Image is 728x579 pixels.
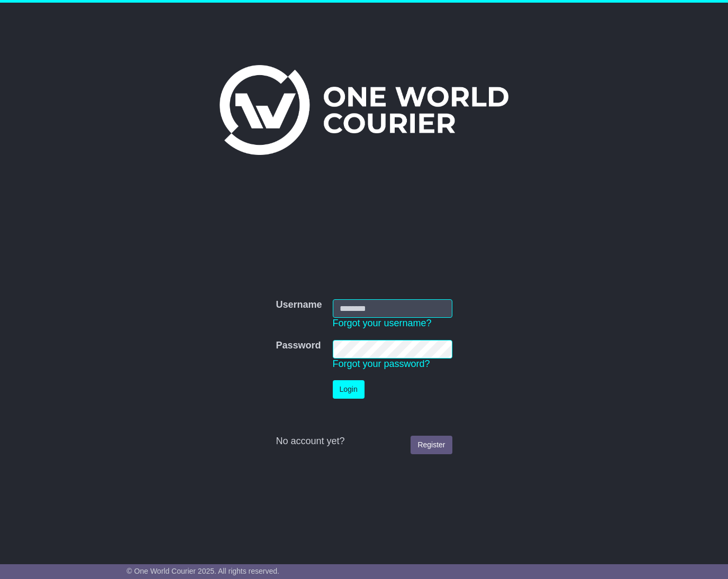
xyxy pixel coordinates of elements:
a: Forgot your password? [333,359,430,369]
span: © One World Courier 2025. All rights reserved. [126,567,279,575]
label: Username [276,299,322,311]
a: Forgot your username? [333,318,432,328]
a: Register [411,436,452,454]
div: No account yet? [276,436,452,447]
button: Login [333,380,365,399]
img: One World [220,65,508,155]
label: Password [276,340,321,352]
